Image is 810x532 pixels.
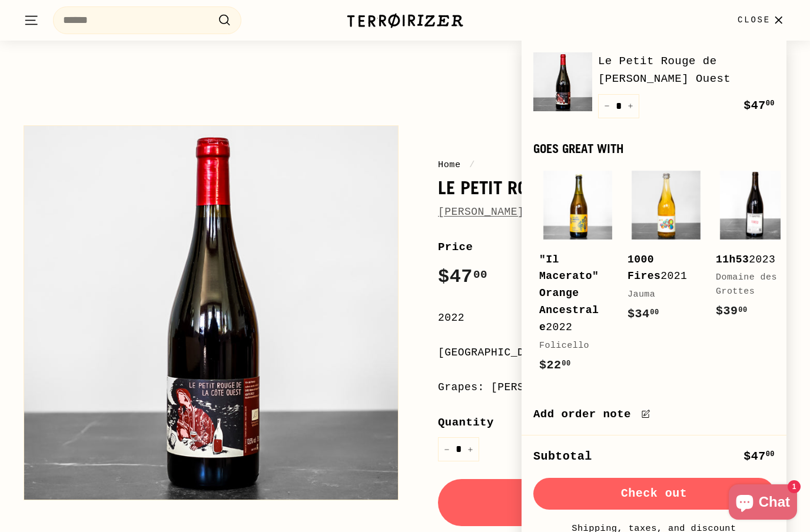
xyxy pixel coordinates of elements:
[598,52,775,88] a: Le Petit Rouge de [PERSON_NAME] Ouest
[738,14,771,26] span: Close
[743,447,775,466] div: $47
[539,254,599,333] b: "Il Macerato" Orange Ancestrale
[438,437,479,461] input: quantity
[562,360,570,368] sup: 00
[716,254,749,265] b: 11h53
[628,288,692,302] div: Jauma
[438,266,487,288] span: $47
[743,99,775,112] span: $47
[622,94,639,118] button: Increase item quantity by one
[628,307,659,321] span: $34
[438,310,786,327] div: 2022
[598,94,616,118] button: Reduce item quantity by one
[473,268,487,281] sup: 00
[738,306,747,314] sup: 00
[438,437,456,461] button: Reduce item quantity by one
[533,478,775,510] button: Check out
[539,339,604,353] div: Folicello
[533,142,775,155] div: Goes great with
[766,99,775,108] sup: 00
[539,167,616,386] a: "Il Macerato" Orange Ancestrale2022Folicello
[716,304,748,318] span: $39
[466,159,478,170] span: /
[438,479,786,526] button: Add to cart
[533,447,592,466] div: Subtotal
[438,344,786,361] div: [GEOGRAPHIC_DATA], [GEOGRAPHIC_DATA]
[628,254,660,282] b: 1000 Fires
[539,358,571,372] span: $22
[539,251,604,336] div: 2022
[628,167,704,335] a: 1000 Fires2021Jauma
[628,251,692,285] div: 2021
[438,158,786,172] nav: breadcrumbs
[731,3,794,38] button: Close
[438,178,786,198] h1: Le Petit Rouge de [PERSON_NAME] Ouest
[725,484,801,523] inbox-online-store-chat: Shopify online store chat
[438,206,630,218] a: [PERSON_NAME] & [PERSON_NAME]
[438,238,786,256] label: Price
[438,159,461,170] a: Home
[533,52,592,111] img: Le Petit Rouge de la Cote Ouest
[716,251,781,268] div: 2023
[716,271,781,299] div: Domaine des Grottes
[438,414,786,431] label: Quantity
[766,450,775,458] sup: 00
[533,405,775,423] label: Add order note
[716,167,792,332] a: 11h532023Domaine des Grottes
[462,437,479,461] button: Increase item quantity by one
[438,379,786,396] div: Grapes: [PERSON_NAME]
[650,308,659,317] sup: 00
